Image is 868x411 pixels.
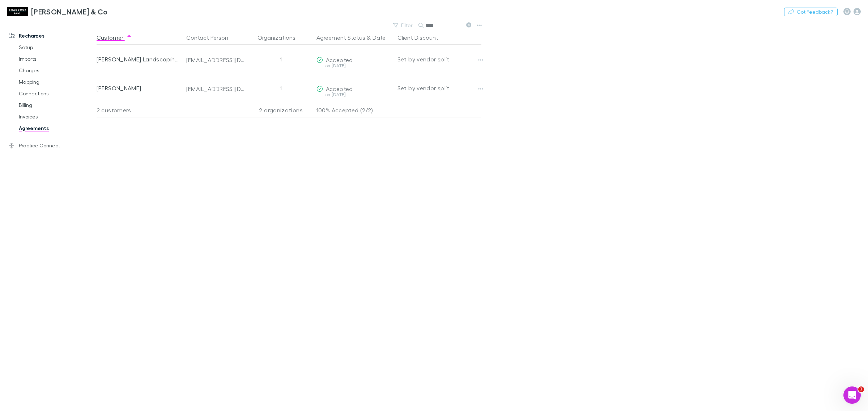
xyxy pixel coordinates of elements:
[316,30,392,45] div: &
[326,85,353,92] span: Accepted
[12,99,102,111] a: Billing
[12,53,102,65] a: Imports
[784,8,838,16] button: Got Feedback?
[858,386,864,392] span: 1
[97,103,183,117] div: 2 customers
[31,7,108,16] h3: [PERSON_NAME] & Co
[390,21,417,30] button: Filter
[1,30,102,42] a: Recharges
[397,30,447,45] button: Client Discount
[397,45,481,74] div: Set by vendor split
[7,7,28,16] img: Shaddock & Co's Logo
[373,30,386,45] button: Date
[186,85,246,92] div: [EMAIL_ADDRESS][DOMAIN_NAME]
[316,103,392,117] p: 100% Accepted (2/2)
[12,111,102,122] a: Invoices
[316,30,365,45] button: Agreement Status
[248,74,314,103] div: 1
[316,92,392,97] div: on [DATE]
[12,76,102,88] a: Mapping
[186,30,237,45] button: Contact Person
[316,64,392,68] div: on [DATE]
[12,88,102,99] a: Connections
[12,65,102,76] a: Charges
[97,45,180,74] div: [PERSON_NAME] Landscaping Pty Ltd
[397,74,481,103] div: Set by vendor split
[12,42,102,53] a: Setup
[258,30,304,45] button: Organizations
[326,56,353,63] span: Accepted
[97,74,180,103] div: [PERSON_NAME]
[248,45,314,74] div: 1
[248,103,314,117] div: 2 organizations
[97,30,132,45] button: Customer
[1,140,102,151] a: Practice Connect
[843,386,861,404] iframe: Intercom live chat
[186,56,246,64] div: [EMAIL_ADDRESS][DOMAIN_NAME]
[12,122,102,134] a: Agreements
[3,3,112,20] a: [PERSON_NAME] & Co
